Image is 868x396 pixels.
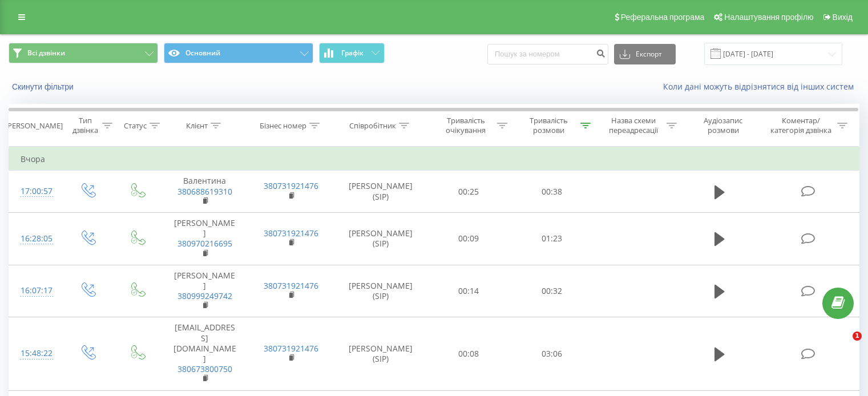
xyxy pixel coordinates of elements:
td: 00:09 [427,212,510,265]
td: [PERSON_NAME] (SIP) [334,265,427,317]
span: 1 [853,332,862,341]
iframe: Intercom live chat [829,332,857,359]
button: Експорт [614,44,676,64]
span: Реферальна програма [621,13,705,22]
div: Тривалість розмови [520,116,578,135]
td: 00:14 [427,265,510,317]
span: Вихід [833,13,853,22]
td: [PERSON_NAME] (SIP) [334,171,427,213]
td: 00:08 [427,317,510,390]
td: 03:06 [510,317,593,390]
span: Графік [341,49,364,57]
td: 00:38 [510,171,593,213]
td: [PERSON_NAME] [162,265,248,317]
a: 380688619310 [177,186,232,197]
td: 01:23 [510,212,593,265]
div: Тип дзвінка [72,116,99,135]
div: 17:00:57 [21,180,51,203]
input: Пошук за номером [487,44,608,64]
a: 380731921476 [264,280,318,291]
a: 380999249742 [177,290,232,301]
div: Коментар/категорія дзвінка [768,116,834,135]
div: Бізнес номер [260,121,306,131]
td: [PERSON_NAME] (SIP) [334,212,427,265]
td: [PERSON_NAME] (SIP) [334,317,427,390]
a: 380970216695 [177,238,232,249]
div: 15:48:22 [21,342,51,365]
button: Скинути фільтри [9,82,79,92]
div: Статус [124,121,147,131]
button: Основний [164,43,313,63]
div: Назва схеми переадресації [604,116,664,135]
td: Валентина [162,171,248,213]
div: Клієнт [186,121,208,131]
td: [EMAIL_ADDRESS][DOMAIN_NAME] [162,317,248,390]
a: 380731921476 [264,180,318,191]
td: Вчора [9,148,859,171]
span: Всі дзвінки [27,49,65,58]
div: Тривалість очікування [438,116,495,135]
a: 380731921476 [264,343,318,354]
td: [PERSON_NAME] [162,212,248,265]
a: 380731921476 [264,228,318,239]
div: 16:28:05 [21,228,51,250]
a: 380673800750 [177,363,232,374]
td: 00:32 [510,265,593,317]
div: 16:07:17 [21,280,51,302]
div: Аудіозапис розмови [690,116,757,135]
span: Налаштування профілю [724,13,813,22]
div: Співробітник [349,121,396,131]
button: Всі дзвінки [9,43,158,63]
div: [PERSON_NAME] [5,121,63,131]
td: 00:25 [427,171,510,213]
button: Графік [319,43,385,63]
a: Коли дані можуть відрізнятися вiд інших систем [663,81,859,92]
